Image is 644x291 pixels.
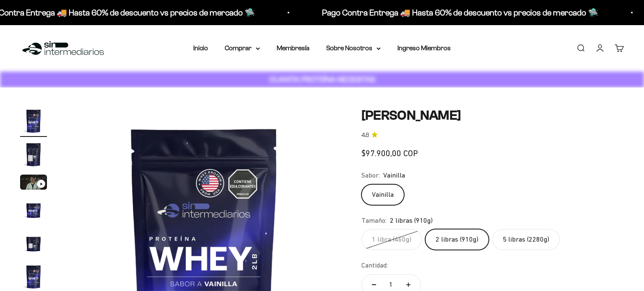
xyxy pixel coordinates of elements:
label: Cantidad: [361,260,388,271]
a: Membresía [277,44,309,52]
strong: CUANTA PROTEÍNA NECESITAS [269,75,375,84]
img: Proteína Whey - Vainilla [20,108,47,134]
summary: Sobre Nosotros [326,43,381,54]
img: Proteína Whey - Vainilla [20,141,47,168]
button: Ir al artículo 3 [20,175,47,192]
span: Vainilla [383,170,405,181]
legend: Sabor: [361,170,380,181]
summary: Comprar [225,43,260,54]
legend: Tamaño: [361,215,387,226]
span: 4.8 [361,131,369,140]
h1: [PERSON_NAME] [361,108,624,124]
img: Proteína Whey - Vainilla [20,230,47,257]
img: Proteína Whey - Vainilla [20,263,47,290]
a: Inicio [193,44,208,52]
span: 2 libras (910g) [390,215,433,226]
sale-price: $97.900,00 COP [361,147,418,160]
img: Proteína Whey - Vainilla [20,196,47,223]
button: Ir al artículo 2 [20,141,47,170]
button: Ir al artículo 1 [20,108,47,137]
button: Ir al artículo 4 [20,196,47,226]
button: Ir al artículo 5 [20,230,47,259]
a: Ingreso Miembros [397,44,451,52]
p: Pago Contra Entrega 🚚 Hasta 60% de descuento vs precios de mercado 🛸 [322,6,598,19]
a: 4.84.8 de 5.0 estrellas [361,131,624,140]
